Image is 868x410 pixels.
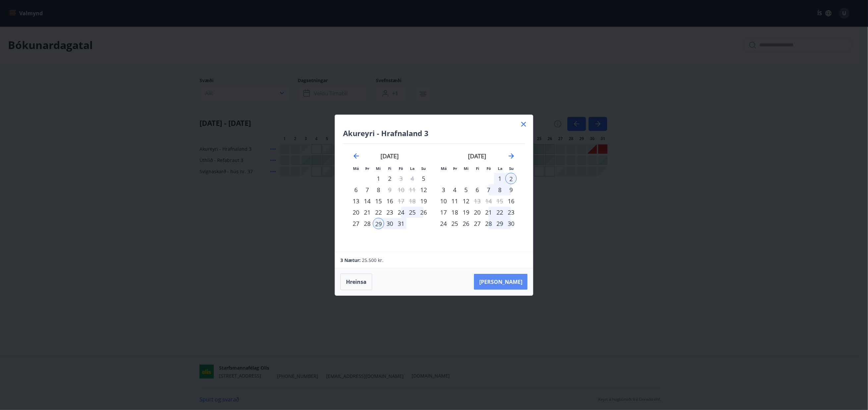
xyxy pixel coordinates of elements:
small: La [498,166,502,171]
td: Choose mánudagur, 24. nóvember 2025 as your check-in date. It’s available. [438,218,449,229]
div: 14 [362,195,373,207]
td: Choose laugardagur, 22. nóvember 2025 as your check-in date. It’s available. [494,207,505,218]
div: Aðeins útritun í boði [472,195,483,207]
td: Choose þriðjudagur, 18. nóvember 2025 as your check-in date. It’s available. [449,207,460,218]
td: Selected as start date. miðvikudagur, 29. október 2025 [373,218,384,229]
div: 7 [483,184,494,195]
td: Choose fimmtudagur, 9. október 2025 as your check-in date. It’s available. [384,184,395,195]
div: 8 [373,184,384,195]
div: 12 [460,195,472,207]
strong: [DATE] [381,152,399,160]
div: 2 [505,173,517,184]
td: Choose föstudagur, 7. nóvember 2025 as your check-in date. It’s available. [483,184,494,195]
td: Choose mánudagur, 17. nóvember 2025 as your check-in date. It’s available. [438,207,449,218]
button: [PERSON_NAME] [474,274,528,290]
td: Choose föstudagur, 28. nóvember 2025 as your check-in date. It’s available. [483,218,494,229]
td: Choose sunnudagur, 5. október 2025 as your check-in date. It’s available. [418,173,429,184]
div: Aðeins útritun í boði [395,173,407,184]
div: 19 [460,207,472,218]
div: 15 [373,195,384,207]
div: Aðeins útritun í boði [384,184,395,195]
div: 18 [449,207,460,218]
td: Choose þriðjudagur, 21. október 2025 as your check-in date. It’s available. [362,207,373,218]
td: Selected as end date. sunnudagur, 2. nóvember 2025 [505,173,517,184]
div: 5 [460,184,472,195]
td: Not available. laugardagur, 4. október 2025 [407,173,418,184]
div: 20 [472,207,483,218]
div: 23 [384,207,395,218]
td: Choose miðvikudagur, 22. október 2025 as your check-in date. It’s available. [373,207,384,218]
div: 11 [449,195,460,207]
small: Má [353,166,359,171]
td: Choose þriðjudagur, 11. nóvember 2025 as your check-in date. It’s available. [449,195,460,207]
td: Choose fimmtudagur, 6. nóvember 2025 as your check-in date. It’s available. [472,184,483,195]
td: Not available. laugardagur, 15. nóvember 2025 [494,195,505,207]
td: Selected. laugardagur, 1. nóvember 2025 [494,173,505,184]
div: 16 [384,195,395,207]
td: Choose laugardagur, 25. október 2025 as your check-in date. It’s available. [407,207,418,218]
div: 1 [373,173,384,184]
td: Choose fimmtudagur, 20. nóvember 2025 as your check-in date. It’s available. [472,207,483,218]
small: Fi [476,166,479,171]
td: Choose föstudagur, 3. október 2025 as your check-in date. It’s available. [395,173,407,184]
small: Fö [399,166,403,171]
td: Choose þriðjudagur, 7. október 2025 as your check-in date. It’s available. [362,184,373,195]
div: 3 [438,184,449,195]
div: Aðeins innritun í boði [418,184,429,195]
td: Choose sunnudagur, 12. október 2025 as your check-in date. It’s available. [418,184,429,195]
td: Choose fimmtudagur, 2. október 2025 as your check-in date. It’s available. [384,173,395,184]
div: 26 [418,207,429,218]
td: Selected. fimmtudagur, 30. október 2025 [384,218,395,229]
small: Þr [365,166,369,171]
div: 6 [350,184,362,195]
small: Fö [487,166,491,171]
div: 29 [494,218,505,229]
td: Not available. föstudagur, 14. nóvember 2025 [483,195,494,207]
td: Choose þriðjudagur, 25. nóvember 2025 as your check-in date. It’s available. [449,218,460,229]
div: 28 [483,218,494,229]
td: Choose laugardagur, 8. nóvember 2025 as your check-in date. It’s available. [494,184,505,195]
div: 29 [373,218,384,229]
div: 25 [407,207,418,218]
td: Choose miðvikudagur, 1. október 2025 as your check-in date. It’s available. [373,173,384,184]
td: Not available. laugardagur, 18. október 2025 [407,195,418,207]
div: 30 [505,218,517,229]
td: Choose þriðjudagur, 14. október 2025 as your check-in date. It’s available. [362,195,373,207]
td: Choose mánudagur, 6. október 2025 as your check-in date. It’s available. [350,184,362,195]
h4: Akureyri - Hrafnaland 3 [343,128,525,138]
td: Choose þriðjudagur, 28. október 2025 as your check-in date. It’s available. [362,218,373,229]
div: 8 [494,184,505,195]
div: 31 [395,218,407,229]
small: Þr [453,166,457,171]
div: 2 [384,173,395,184]
div: Aðeins innritun í boði [418,195,429,207]
div: Aðeins innritun í boði [418,173,429,184]
td: Choose föstudagur, 17. október 2025 as your check-in date. It’s available. [395,195,407,207]
td: Choose föstudagur, 24. október 2025 as your check-in date. It’s available. [395,207,407,218]
td: Choose sunnudagur, 30. nóvember 2025 as your check-in date. It’s available. [505,218,517,229]
td: Choose miðvikudagur, 12. nóvember 2025 as your check-in date. It’s available. [460,195,472,207]
div: Move forward to switch to the next month. [507,152,515,160]
div: 13 [350,195,362,207]
td: Choose mánudagur, 27. október 2025 as your check-in date. It’s available. [350,218,362,229]
td: Choose sunnudagur, 9. nóvember 2025 as your check-in date. It’s available. [505,184,517,195]
div: 4 [449,184,460,195]
div: Move backward to switch to the previous month. [352,152,360,160]
div: 24 [395,207,407,218]
small: Má [441,166,447,171]
div: 9 [505,184,517,195]
td: Choose miðvikudagur, 5. nóvember 2025 as your check-in date. It’s available. [460,184,472,195]
td: Choose miðvikudagur, 26. nóvember 2025 as your check-in date. It’s available. [460,218,472,229]
td: Not available. föstudagur, 10. október 2025 [395,184,407,195]
td: Choose fimmtudagur, 16. október 2025 as your check-in date. It’s available. [384,195,395,207]
td: Choose þriðjudagur, 4. nóvember 2025 as your check-in date. It’s available. [449,184,460,195]
small: Su [421,166,426,171]
td: Choose mánudagur, 3. nóvember 2025 as your check-in date. It’s available. [438,184,449,195]
small: Mi [376,166,381,171]
span: 3 Nætur: [340,257,361,263]
div: 1 [494,173,505,184]
div: 28 [362,218,373,229]
div: 20 [350,207,362,218]
div: 10 [438,195,449,207]
small: Fi [388,166,391,171]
